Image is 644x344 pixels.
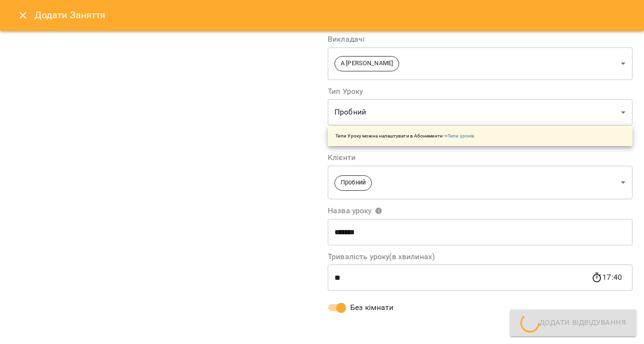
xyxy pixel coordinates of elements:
[328,35,632,43] label: Викладачі
[328,47,632,80] div: А [PERSON_NAME]
[335,59,399,68] span: А [PERSON_NAME]
[34,8,632,23] h6: Додати Заняття
[11,4,34,27] button: Close
[328,99,632,126] div: Пробний
[328,253,632,261] label: Тривалість уроку(в хвилинах)
[335,178,371,187] span: Пробний
[328,165,632,199] div: Пробний
[335,132,474,139] p: Типи Уроку можна налаштувати в Абонементи ->
[350,302,394,313] span: Без кімнати
[375,207,382,215] svg: Вкажіть назву уроку або виберіть клієнтів
[328,88,632,95] label: Тип Уроку
[328,154,632,161] label: Клієнти
[328,207,382,215] span: Назва уроку
[448,133,474,138] a: Типи уроків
